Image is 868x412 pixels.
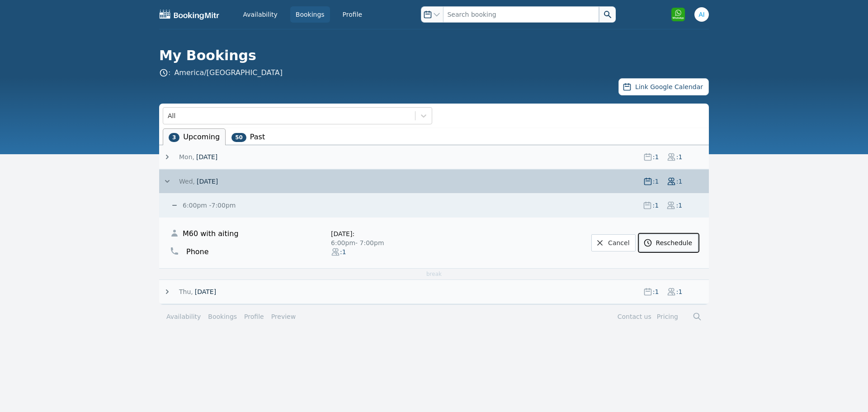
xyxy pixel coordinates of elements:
[238,6,283,23] a: Availability
[652,177,660,186] span: : 1
[226,128,271,145] li: Past
[331,238,460,247] div: 6:00pm - 7:00pm
[163,287,709,296] button: Thu,[DATE]:1:1
[671,7,685,22] img: Click to open WhatsApp
[244,312,264,321] a: Profile
[652,287,660,296] span: : 1
[159,9,220,20] img: BookingMitr
[196,152,217,161] span: [DATE]
[618,78,709,95] button: Link Google Calendar
[675,201,683,210] span: : 1
[208,312,237,321] a: Bookings
[159,268,709,279] div: break
[652,152,660,161] span: : 1
[186,246,209,257] span: Phone
[170,201,709,210] button: 6:00pm -7:00pm :1:1
[181,202,236,209] small: 6:00pm - 7:00pm
[163,152,709,161] button: Mon,[DATE]:1:1
[676,177,683,186] span: : 1
[676,287,683,296] span: : 1
[163,177,709,186] button: Wed,[DATE]:1:1
[231,133,246,142] span: 50
[159,47,702,64] h1: My Bookings
[179,152,194,161] span: Mon,
[183,228,239,239] span: M60 with aiting
[618,313,651,320] a: Contact us
[290,6,330,23] a: Bookings
[591,234,635,251] a: Cancel
[197,177,218,186] span: [DATE]
[676,152,683,161] span: : 1
[657,313,678,320] a: Pricing
[179,287,193,296] span: Thu,
[195,287,216,296] span: [DATE]
[166,312,201,321] a: Availability
[337,6,368,23] a: Profile
[340,247,347,256] span: : 1
[174,68,283,77] a: America/[GEOGRAPHIC_DATA]
[271,313,296,320] a: Preview
[169,133,179,142] span: 3
[652,201,659,210] span: : 1
[639,234,698,251] a: Reschedule
[331,229,460,238] div: [DATE] :
[179,177,195,186] span: Wed,
[443,6,599,23] input: Search booking
[163,128,226,145] li: Upcoming
[159,67,283,78] span: :
[168,111,175,120] div: All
